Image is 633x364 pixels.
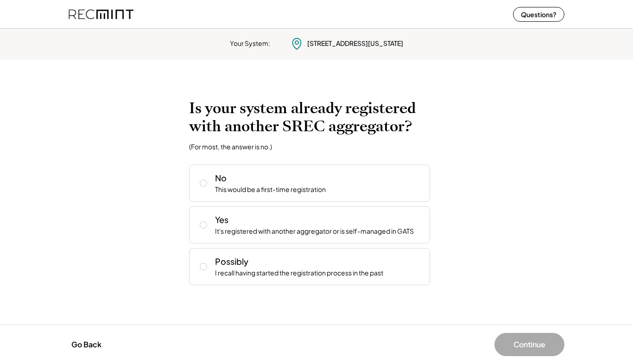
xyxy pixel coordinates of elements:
[307,39,403,48] div: [STREET_ADDRESS][US_STATE]
[215,268,383,278] div: I recall having started the registration process in the past
[513,7,564,22] button: Questions?
[69,2,133,26] img: recmint-logotype%403x%20%281%29.jpeg
[494,333,564,356] button: Continue
[215,172,227,184] div: No
[215,255,248,267] div: Possibly
[215,227,414,236] div: It's registered with another aggregator or is self-managed in GATS
[69,334,104,355] button: Go Back
[215,214,228,225] div: Yes
[189,99,444,135] h2: Is your system already registered with another SREC aggregator?
[230,39,270,48] div: Your System:
[215,185,326,194] div: This would be a first-time registration
[189,142,272,151] div: (For most, the answer is no.)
